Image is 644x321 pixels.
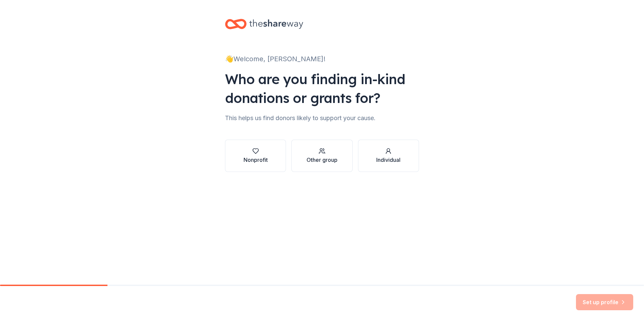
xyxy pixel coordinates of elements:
[225,70,419,107] div: Who are you finding in-kind donations or grants for?
[307,156,337,164] div: Other group
[376,156,400,164] div: Individual
[225,53,419,64] div: 👋 Welcome, [PERSON_NAME]!
[244,156,268,164] div: Nonprofit
[225,113,419,123] div: This helps us find donors likely to support your cause.
[291,140,352,172] button: Other group
[358,140,419,172] button: Individual
[225,140,286,172] button: Nonprofit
